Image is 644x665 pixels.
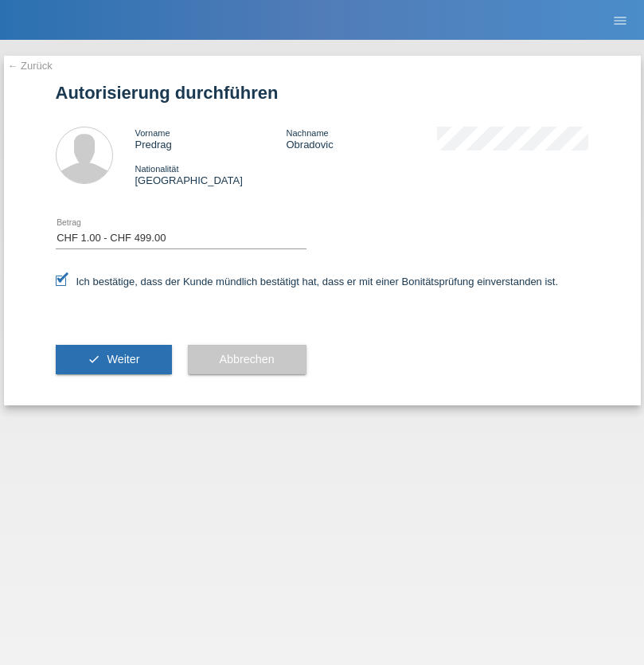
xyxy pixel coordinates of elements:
[135,127,287,151] div: Predrag
[220,353,275,366] span: Abbrechen
[612,13,628,29] i: menu
[135,162,287,186] div: [GEOGRAPHIC_DATA]
[135,128,170,138] span: Vorname
[135,164,179,174] span: Nationalität
[56,83,589,103] h1: Autorisierung durchführen
[286,127,437,151] div: Obradovic
[107,353,139,366] span: Weiter
[8,60,53,72] a: ← Zurück
[188,345,306,375] button: Abbrechen
[56,345,172,375] button: check Weiter
[286,128,328,138] span: Nachname
[88,353,100,366] i: check
[604,15,636,25] a: menu
[56,276,559,288] label: Ich bestätige, dass der Kunde mündlich bestätigt hat, dass er mit einer Bonitätsprüfung einversta...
